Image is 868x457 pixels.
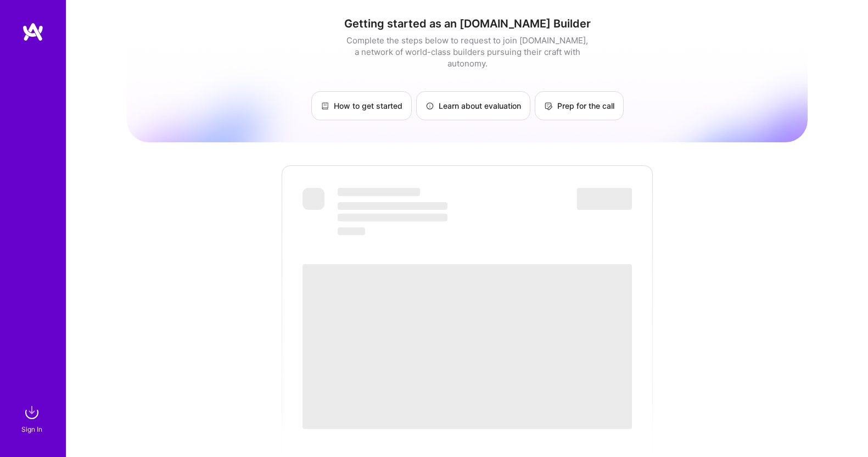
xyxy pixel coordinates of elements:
img: How to get started [321,102,329,110]
span: ‌ [338,188,420,196]
img: logo [22,22,44,42]
span: ‌ [303,188,324,210]
img: Learn about evaluation [425,102,434,110]
span: ‌ [577,188,632,210]
img: Prep for the call [544,102,553,110]
a: Prep for the call [535,91,624,120]
span: ‌ [338,227,365,235]
img: sign in [21,402,43,423]
div: Sign In [21,423,42,435]
span: ‌ [303,264,632,429]
a: Learn about evaluation [416,91,530,120]
span: ‌ [338,214,447,221]
a: How to get started [311,91,412,120]
div: Complete the steps below to request to join [DOMAIN_NAME], a network of world-class builders purs... [344,35,591,69]
h1: Getting started as an [DOMAIN_NAME] Builder [127,17,808,30]
span: ‌ [338,202,447,210]
a: sign inSign In [23,402,43,435]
